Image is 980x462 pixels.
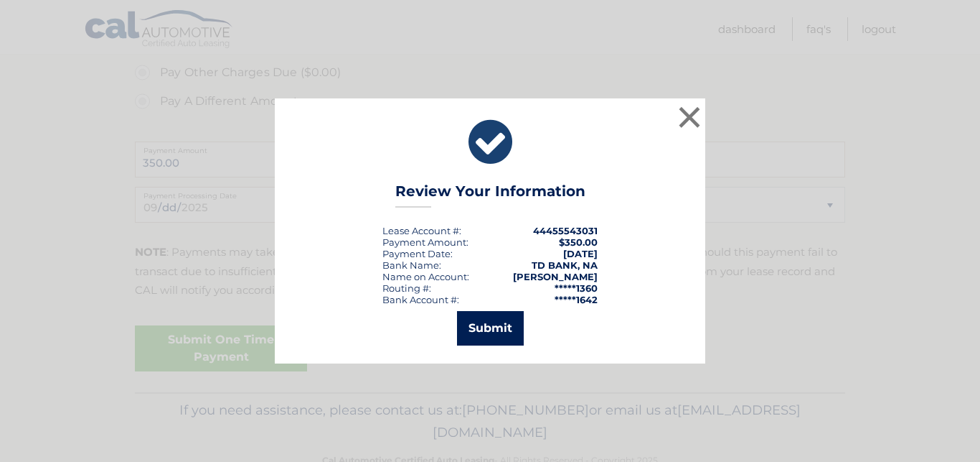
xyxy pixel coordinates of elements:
div: : [382,248,453,259]
button: × [675,103,704,131]
strong: TD BANK, NA [532,259,598,271]
button: Submit [457,311,524,346]
div: Payment Amount: [382,236,468,248]
strong: [PERSON_NAME] [513,271,598,282]
strong: 44455543031 [533,225,598,236]
div: Lease Account #: [382,225,461,236]
div: Bank Name: [382,259,441,271]
span: Payment Date [382,248,451,259]
span: [DATE] [563,248,598,259]
span: $350.00 [559,236,598,248]
div: Bank Account #: [382,294,459,305]
div: Routing #: [382,282,431,294]
h3: Review Your Information [395,183,585,208]
div: Name on Account: [382,271,469,282]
